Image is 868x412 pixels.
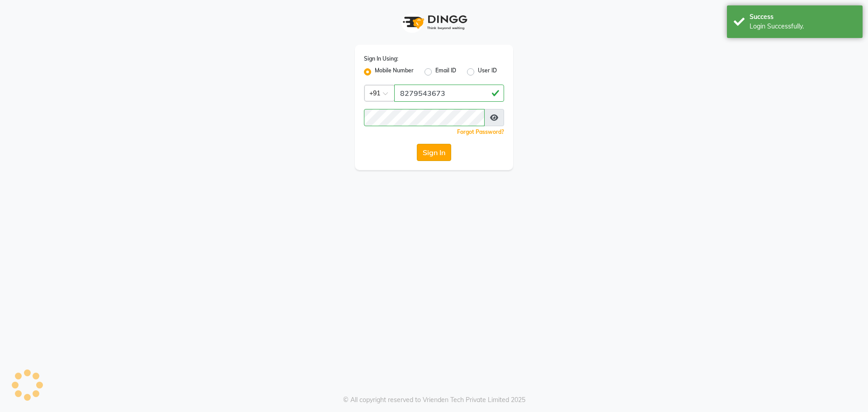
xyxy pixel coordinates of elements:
label: User ID [478,66,497,77]
label: Sign In Using: [364,55,398,63]
label: Mobile Number [375,66,414,77]
input: Username [364,109,485,126]
a: Forgot Password? [457,128,504,135]
label: Email ID [435,66,456,77]
img: logo1.svg [398,9,470,36]
input: Username [394,85,504,102]
div: Success [750,12,856,22]
button: Sign In [417,144,451,161]
div: Login Successfully. [750,22,856,31]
